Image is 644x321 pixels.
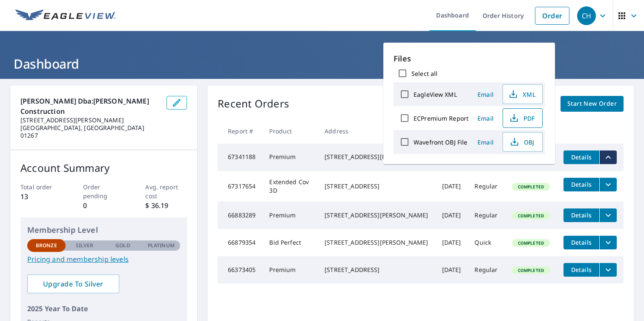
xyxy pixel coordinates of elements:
span: Completed [513,184,549,190]
td: 66373405 [218,256,262,283]
a: Start New Order [561,96,624,112]
p: Membership Level [27,224,180,236]
th: Product [262,119,318,144]
span: XML [508,89,535,99]
button: XML [503,84,543,104]
span: Email [475,114,496,122]
span: Details [569,238,594,246]
p: Files [394,53,545,64]
p: Order pending [83,182,125,200]
td: Regular [468,256,505,283]
td: [DATE] [435,171,468,202]
th: Report # [218,119,262,144]
td: 67341188 [218,144,262,171]
td: [DATE] [435,229,468,256]
label: Wavefront OBJ File [414,138,467,146]
td: [DATE] [435,202,468,229]
td: Extended Cov 3D [262,171,318,202]
p: Total order [20,182,62,191]
td: 67317654 [218,171,262,202]
button: detailsBtn-67341188 [563,150,599,164]
div: [STREET_ADDRESS][PERSON_NAME] [325,238,428,247]
td: 66883289 [218,202,262,229]
span: Completed [513,213,549,219]
td: Premium [262,144,318,171]
button: Email [472,88,499,101]
button: filesDropdownBtn-67341188 [599,150,617,164]
button: PDF [503,108,543,128]
button: filesDropdownBtn-66373405 [599,263,617,277]
span: Completed [513,267,549,273]
th: Address [318,119,435,144]
div: CH [577,6,596,25]
label: EagleView XML [414,90,457,98]
p: Account Summary [20,160,187,176]
p: [STREET_ADDRESS][PERSON_NAME] [20,116,160,124]
button: OBJ [503,132,543,152]
td: Bid Perfect [262,229,318,256]
a: Upgrade To Silver [27,275,119,293]
button: detailsBtn-66373405 [563,263,599,277]
td: Regular [468,171,505,202]
td: [DATE] [435,256,468,283]
td: Regular [468,202,505,229]
p: 13 [20,191,62,202]
button: detailsBtn-67317654 [563,178,599,191]
p: Recent Orders [218,96,289,112]
button: Email [472,112,499,125]
span: Details [569,180,594,188]
div: [STREET_ADDRESS] [325,266,428,274]
p: Silver [76,242,94,249]
td: Premium [262,256,318,283]
span: Email [475,138,496,146]
button: filesDropdownBtn-66879354 [599,236,617,249]
p: Platinum [148,242,175,249]
a: Pricing and membership levels [27,254,180,264]
p: 0 [83,200,125,211]
span: Details [569,211,594,219]
button: detailsBtn-66883289 [563,208,599,222]
span: OBJ [508,137,535,147]
label: Select all [411,69,437,78]
p: $ 36.19 [145,200,187,211]
label: ECPremium Report [414,114,469,122]
div: [STREET_ADDRESS][PERSON_NAME] [325,153,428,161]
a: Order [535,7,569,25]
span: Completed [513,240,549,246]
span: Email [475,90,496,98]
span: Details [569,153,594,161]
p: Gold [115,242,130,249]
span: Start New Order [567,98,617,109]
p: 2025 Year To Date [27,304,180,314]
span: Details [569,266,594,274]
td: 66879354 [218,229,262,256]
button: filesDropdownBtn-67317654 [599,178,617,191]
div: [STREET_ADDRESS] [325,182,428,191]
td: Premium [262,202,318,229]
button: Email [472,136,499,149]
div: [STREET_ADDRESS][PERSON_NAME] [325,211,428,220]
button: detailsBtn-66879354 [563,236,599,249]
img: EV Logo [15,9,116,22]
p: Avg. report cost [145,182,187,200]
button: filesDropdownBtn-66883289 [599,208,617,222]
p: Bronze [36,242,57,249]
p: [GEOGRAPHIC_DATA], [GEOGRAPHIC_DATA] 01267 [20,124,160,139]
p: [PERSON_NAME] Dba:[PERSON_NAME] Construction [20,96,160,116]
span: Upgrade To Silver [34,279,112,289]
h1: Dashboard [10,55,634,72]
td: Quick [468,229,505,256]
span: PDF [508,113,535,123]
